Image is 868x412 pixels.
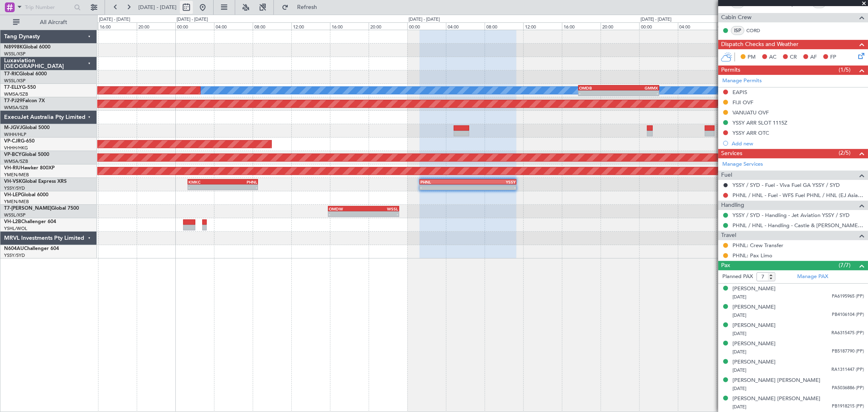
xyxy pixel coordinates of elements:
[4,72,19,77] span: T7-RIC
[4,206,79,211] a: T7-[PERSON_NAME]Global 7500
[4,131,26,138] a: WIHH/HLP
[4,51,26,57] a: WSSL/XSP
[732,252,772,259] a: PHNL: Pax Limo
[732,322,776,330] div: [PERSON_NAME]
[4,212,26,218] a: WSSL/XSP
[831,366,864,373] span: RA1311447 (PP)
[4,152,22,157] span: VP-BCY
[291,22,330,30] div: 12:00
[4,145,28,151] a: VHHH/HKG
[4,139,35,144] a: VP-CJRG-650
[4,99,22,103] span: T7-PJ29
[721,40,798,49] span: Dispatch Checks and Weather
[177,16,208,23] div: [DATE] - [DATE]
[746,27,765,34] a: CORD
[188,180,223,184] div: KMKC
[832,311,864,318] span: PB4106104 (PP)
[732,349,746,355] span: [DATE]
[138,4,177,11] span: [DATE] - [DATE]
[4,193,48,197] a: VH-LEPGlobal 6000
[732,386,746,392] span: [DATE]
[4,166,55,171] a: VH-RIUHawker 800XP
[330,22,369,30] div: 16:00
[446,22,485,30] div: 04:00
[4,179,22,184] span: VH-VSK
[4,99,45,103] a: T7-PJ29Falcon 7X
[732,377,820,385] div: [PERSON_NAME] [PERSON_NAME]
[619,91,658,96] div: -
[722,160,763,169] a: Manage Services
[290,4,324,10] span: Refresh
[769,53,776,61] span: AC
[468,180,516,184] div: YSSY
[188,185,223,190] div: -
[4,91,28,97] a: WMSA/SZB
[363,212,398,217] div: -
[485,22,523,30] div: 08:00
[4,246,24,251] span: N604AU
[832,348,864,355] span: PB5187790 (PP)
[4,219,21,224] span: VH-L2B
[732,140,864,147] div: Add new
[223,185,257,190] div: -
[4,219,56,224] a: VH-L2BChallenger 604
[253,22,291,30] div: 08:00
[832,385,864,392] span: PA5036886 (PP)
[721,66,740,75] span: Permits
[137,22,175,30] div: 20:00
[4,139,21,144] span: VP-CJR
[797,273,828,281] a: Manage PAX
[4,185,25,191] a: YSSY/SYD
[639,22,678,30] div: 00:00
[732,119,787,126] div: YSSY ARR SLOT 1115Z
[4,72,47,77] a: T7-RICGlobal 6000
[99,16,130,23] div: [DATE] - [DATE]
[4,226,27,232] a: YSHL/WOL
[732,285,776,293] div: [PERSON_NAME]
[839,261,851,270] span: (7/7)
[721,171,732,180] span: Fuel
[579,91,619,96] div: -
[717,22,755,30] div: 08:00
[4,179,67,184] a: VH-VSKGlobal Express XRS
[839,66,851,74] span: (1/5)
[722,273,753,281] label: Planned PAX
[4,199,29,205] a: YMEN/MEB
[4,252,25,259] a: YSSY/SYD
[9,16,88,29] button: All Aircraft
[831,330,864,337] span: RA6315475 (PP)
[4,85,22,90] span: T7-ELLY
[407,22,446,30] div: 00:00
[4,125,22,130] span: M-JGVJ
[214,22,253,30] div: 04:00
[619,85,658,90] div: GMMX
[25,1,72,13] input: Trip Number
[790,53,797,61] span: CR
[732,303,776,311] div: [PERSON_NAME]
[601,22,639,30] div: 20:00
[732,242,783,249] a: PHNL: Crew Transfer
[409,16,440,23] div: [DATE] - [DATE]
[4,85,36,90] a: T7-ELLYG-550
[732,404,746,410] span: [DATE]
[721,149,742,158] span: Services
[721,13,752,22] span: Cabin Crew
[363,206,398,211] div: WSSL
[4,166,21,171] span: VH-RIU
[329,206,363,211] div: OMDW
[732,99,753,106] div: FIJI OVF
[4,193,21,197] span: VH-LEP
[21,20,86,25] span: All Aircraft
[641,16,672,23] div: [DATE] - [DATE]
[369,22,407,30] div: 20:00
[732,129,769,136] div: YSSY ARR OTC
[732,109,769,116] div: VANUATU OVF
[4,105,28,111] a: WMSA/SZB
[732,212,850,219] a: YSSY / SYD - Handling - Jet Aviation YSSY / SYD
[810,53,817,61] span: AF
[832,293,864,300] span: PA6195965 (PP)
[468,185,516,190] div: -
[721,201,744,210] span: Handling
[4,246,59,251] a: N604AUChallenger 604
[721,231,736,240] span: Travel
